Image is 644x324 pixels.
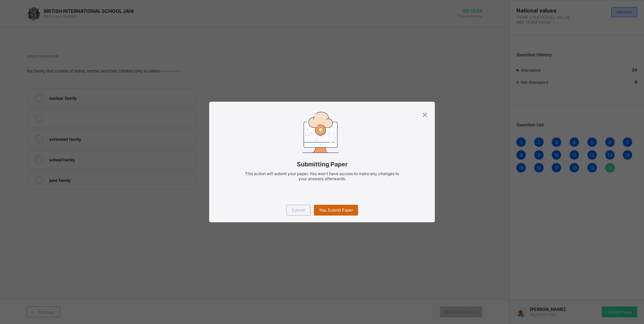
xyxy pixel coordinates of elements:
div: × [422,108,428,120]
span: This action will submit your paper. You won't have access to make any changes to your answers aft... [245,171,399,181]
span: Cancel [292,207,305,213]
img: submitting-paper.7509aad6ec86be490e328e6d2a33d40a.svg [302,112,339,153]
span: Yes, Submit Paper [319,207,353,213]
span: Submitting Paper [219,161,424,168]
